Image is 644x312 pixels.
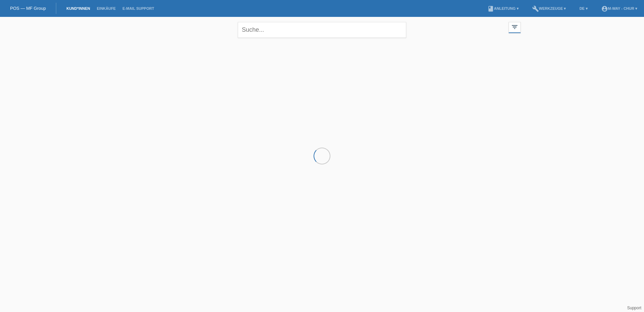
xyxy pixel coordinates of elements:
a: DE ▾ [576,6,591,10]
i: build [532,5,539,12]
i: filter_list [511,23,518,31]
i: book [487,5,494,12]
a: bookAnleitung ▾ [484,6,522,10]
a: Kund*innen [63,6,93,10]
a: E-Mail Support [119,6,158,10]
a: Einkäufe [93,6,119,10]
input: Suche... [238,22,406,38]
i: account_circle [601,5,608,12]
a: account_circlem-way - Chur ▾ [598,6,641,10]
a: Support [627,306,641,310]
a: buildWerkzeuge ▾ [529,6,570,10]
a: POS — MF Group [10,6,46,11]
